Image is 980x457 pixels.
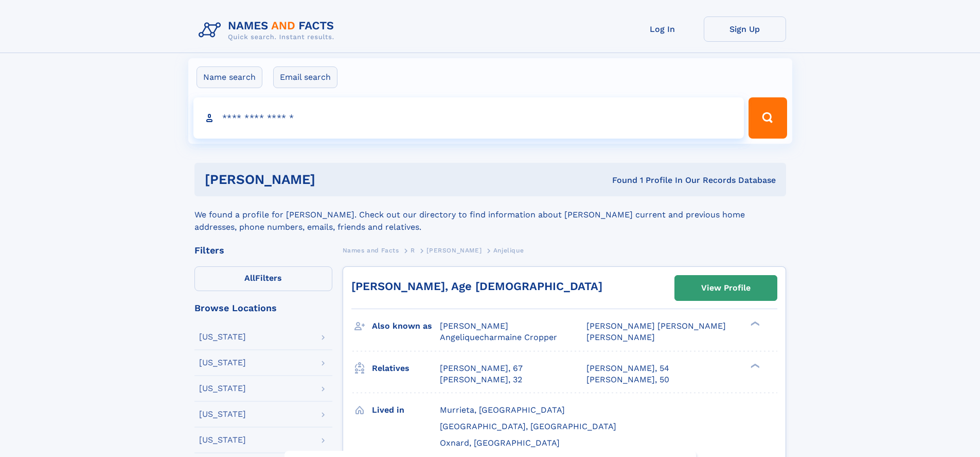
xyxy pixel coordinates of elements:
[372,317,440,335] h3: Also known as
[440,363,523,374] a: [PERSON_NAME], 67
[193,97,744,139] input: search input
[440,321,508,331] span: [PERSON_NAME]
[426,244,482,257] a: [PERSON_NAME]
[199,410,246,418] div: [US_STATE]
[440,374,522,385] a: [PERSON_NAME], 32
[701,276,751,300] div: View Profile
[440,405,565,415] span: Murrieta, [GEOGRAPHIC_DATA]
[748,320,760,327] div: ❯
[704,16,786,42] a: Sign Up
[440,332,557,342] span: Angeliquecharmaine Cropper
[197,66,262,88] label: Name search
[343,244,399,257] a: Names and Facts
[273,66,337,88] label: Email search
[586,321,726,331] span: [PERSON_NAME] [PERSON_NAME]
[586,332,655,342] span: [PERSON_NAME]
[194,303,332,313] div: Browse Locations
[199,333,246,341] div: [US_STATE]
[199,436,246,444] div: [US_STATE]
[411,244,415,257] a: R
[351,280,602,293] a: [PERSON_NAME], Age [DEMOGRAPHIC_DATA]
[372,360,440,377] h3: Relatives
[586,374,669,385] a: [PERSON_NAME], 50
[675,276,777,300] a: View Profile
[205,173,464,186] h1: [PERSON_NAME]
[194,16,343,44] img: Logo Names and Facts
[748,362,760,369] div: ❯
[440,438,560,448] span: Oxnard, [GEOGRAPHIC_DATA]
[194,196,786,233] div: We found a profile for [PERSON_NAME]. Check out our directory to find information about [PERSON_N...
[244,273,255,283] span: All
[199,359,246,367] div: [US_STATE]
[372,401,440,419] h3: Lived in
[194,266,332,291] label: Filters
[194,246,332,255] div: Filters
[411,247,415,254] span: R
[621,16,704,42] a: Log In
[440,421,616,431] span: [GEOGRAPHIC_DATA], [GEOGRAPHIC_DATA]
[493,247,524,254] span: Anjelique
[749,97,787,139] button: Search Button
[586,363,669,374] a: [PERSON_NAME], 54
[426,247,482,254] span: [PERSON_NAME]
[199,384,246,393] div: [US_STATE]
[464,175,776,186] div: Found 1 Profile In Our Records Database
